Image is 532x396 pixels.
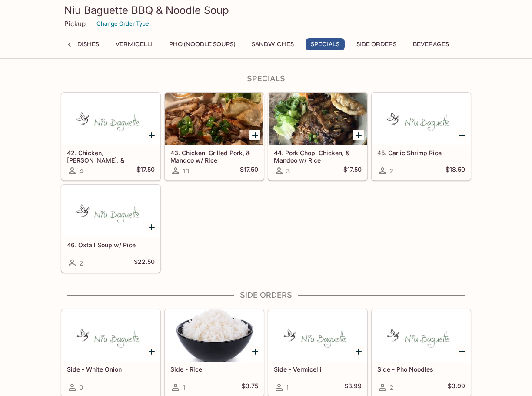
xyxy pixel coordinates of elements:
[64,20,86,28] p: Pickup
[269,309,367,362] div: Side - Vermicelli
[67,366,155,373] h5: Side - White Onion
[372,93,470,145] div: 45. Garlic Shrimp Rice
[79,167,83,175] span: 4
[249,130,260,140] button: Add 43. Chicken, Grilled Pork, & Mandoo w/ Rice
[67,149,155,163] h5: 42. Chicken, [PERSON_NAME], & [PERSON_NAME] w/ Rice
[79,383,83,392] span: 0
[165,93,263,145] div: 43. Chicken, Grilled Pork, & Mandoo w/ Rice
[67,241,155,249] h5: 46. Oxtail Soup w/ Rice
[306,38,345,50] button: Specials
[344,382,362,393] h5: $3.99
[136,166,155,176] h5: $17.50
[286,167,290,175] span: 3
[61,185,160,273] a: 46. Oxtail Soup w/ Rice2$22.50
[62,93,160,145] div: 42. Chicken, Teriyaki, & Mandoo w/ Rice
[170,366,258,373] h5: Side - Rice
[183,167,189,175] span: 10
[389,383,393,392] span: 2
[269,93,367,145] div: 44. Pork Chop, Chicken, & Mandoo w/ Rice
[274,366,362,373] h5: Side - Vermicelli
[353,346,364,357] button: Add Side - Vermicelli
[408,38,454,50] button: Beverages
[372,93,471,180] a: 45. Garlic Shrimp Rice2$18.50
[448,382,465,393] h5: $3.99
[61,93,160,180] a: 42. Chicken, [PERSON_NAME], & [PERSON_NAME] w/ Rice4$17.50
[456,346,467,357] button: Add Side - Pho Noodles
[134,258,155,268] h5: $22.50
[164,38,240,50] button: Pho (Noodle Soups)
[377,366,465,373] h5: Side - Pho Noodles
[286,383,289,392] span: 1
[352,38,401,50] button: Side Orders
[247,38,299,50] button: Sandwiches
[170,149,258,163] h5: 43. Chicken, Grilled Pork, & Mandoo w/ Rice
[165,93,264,180] a: 43. Chicken, Grilled Pork, & Mandoo w/ Rice10$17.50
[111,38,157,50] button: Vermicelli
[79,259,83,267] span: 2
[372,309,470,362] div: Side - Pho Noodles
[268,93,367,180] a: 44. Pork Chop, Chicken, & Mandoo w/ Rice3$17.50
[353,130,364,140] button: Add 44. Pork Chop, Chicken, & Mandoo w/ Rice
[57,38,104,50] button: Rice Dishes
[240,166,258,176] h5: $17.50
[62,185,160,237] div: 46. Oxtail Soup w/ Rice
[146,346,157,357] button: Add Side - White Onion
[389,167,393,175] span: 2
[146,130,157,140] button: Add 42. Chicken, Teriyaki, & Mandoo w/ Rice
[456,130,467,140] button: Add 45. Garlic Shrimp Rice
[93,17,153,30] button: Change Order Type
[61,74,471,83] h4: Specials
[62,309,160,362] div: Side - White Onion
[61,290,471,300] h4: Side Orders
[183,383,185,392] span: 1
[146,222,157,233] button: Add 46. Oxtail Soup w/ Rice
[377,149,465,156] h5: 45. Garlic Shrimp Rice
[165,309,263,362] div: Side - Rice
[343,166,362,176] h5: $17.50
[446,166,465,176] h5: $18.50
[64,3,468,17] h3: Niu Baguette BBQ & Noodle Soup
[274,149,362,163] h5: 44. Pork Chop, Chicken, & Mandoo w/ Rice
[249,346,260,357] button: Add Side - Rice
[242,382,258,393] h5: $3.75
